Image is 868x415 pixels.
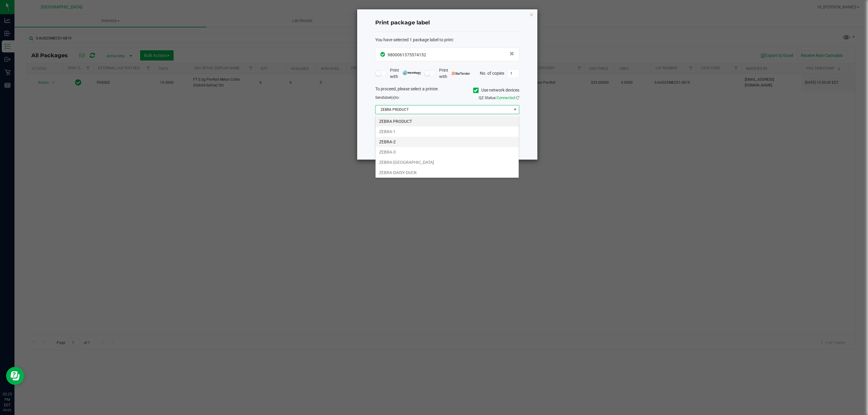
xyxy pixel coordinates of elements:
[452,72,470,75] img: bartender.png
[375,19,519,27] h4: Print package label
[479,95,519,100] span: QZ Status:
[375,37,453,42] span: You have selected 1 package label to print
[371,86,524,95] div: To proceed, please select a printer.
[388,52,426,57] span: 9800061375574152
[380,51,386,58] span: In Sync
[376,126,519,137] li: ZEBRA-1
[473,87,519,93] label: Use network devices
[383,95,395,100] span: label(s)
[376,147,519,157] li: ZEBRA-3
[375,95,400,100] span: Send to:
[6,367,24,385] iframe: Resource center
[376,157,519,167] li: ZEBRA-[GEOGRAPHIC_DATA]
[371,119,524,125] div: Select a label template.
[480,70,504,75] span: No. of copies
[497,95,515,100] span: Connected
[439,67,470,80] span: Print with
[390,67,421,80] span: Print with
[376,167,519,178] li: ZEBRA-DAISY-DUCK
[376,116,519,126] li: ZEBRA PRODUCT
[376,105,511,114] span: ZEBRA PRODUCT
[403,70,421,75] img: mark_magic_cybra.png
[376,137,519,147] li: ZEBRA-2
[375,37,519,43] div: :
